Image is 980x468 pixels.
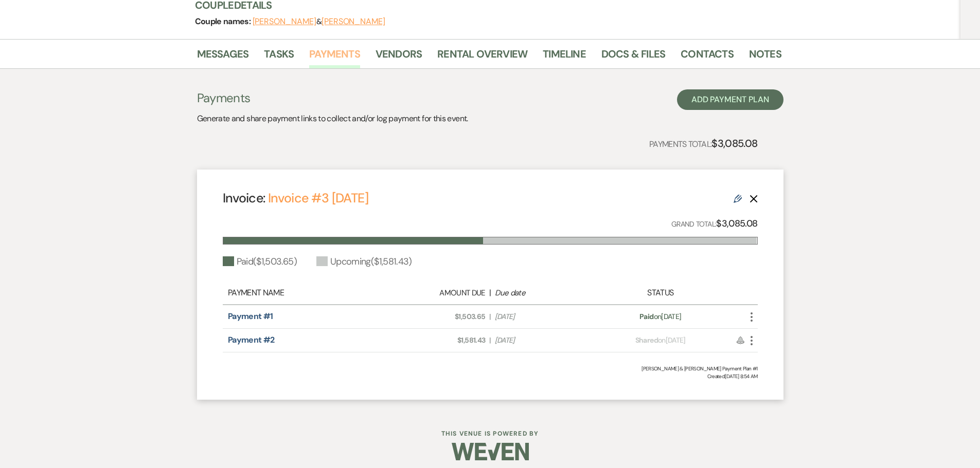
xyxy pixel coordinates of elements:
[385,287,595,299] div: |
[322,17,385,26] button: [PERSON_NAME]
[639,312,653,321] span: Paid
[437,46,527,68] a: Rental Overview
[390,311,485,322] span: $1,503.65
[264,46,294,68] a: Tasks
[223,372,758,380] span: Created: [DATE] 8:54 AM
[253,16,385,27] span: &
[543,46,586,68] a: Timeline
[390,335,485,346] span: $1,581.43
[595,311,726,322] div: on [DATE]
[716,217,757,230] strong: $3,085.08
[228,311,273,322] a: Payment #1
[316,255,412,269] div: Upcoming ( $1,581.43 )
[268,190,368,207] a: Invoice #3 [DATE]
[649,135,758,152] p: Payments Total:
[495,335,590,346] span: [DATE]
[489,311,490,322] span: |
[495,311,590,322] span: [DATE]
[253,17,316,26] button: [PERSON_NAME]
[376,46,422,68] a: Vendors
[749,46,781,68] a: Notes
[595,287,726,299] div: Status
[671,216,758,231] p: Grand Total:
[711,137,757,150] strong: $3,085.08
[195,16,253,27] span: Couple names:
[595,335,726,346] div: on [DATE]
[677,89,783,110] button: Add Payment Plan
[197,46,249,68] a: Messages
[681,46,734,68] a: Contacts
[495,287,590,299] div: Due date
[197,112,468,125] p: Generate and share payment links to collect and/or log payment for this event.
[635,335,658,345] span: Shared
[309,46,360,68] a: Payments
[601,46,665,68] a: Docs & Files
[223,189,368,207] h4: Invoice:
[489,335,490,346] span: |
[223,365,758,372] div: [PERSON_NAME] & [PERSON_NAME] Payment Plan #1
[390,287,485,299] div: Amount Due
[223,255,297,269] div: Paid ( $1,503.65 )
[197,89,468,107] h3: Payments
[228,334,275,345] a: Payment #2
[228,287,385,299] div: Payment Name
